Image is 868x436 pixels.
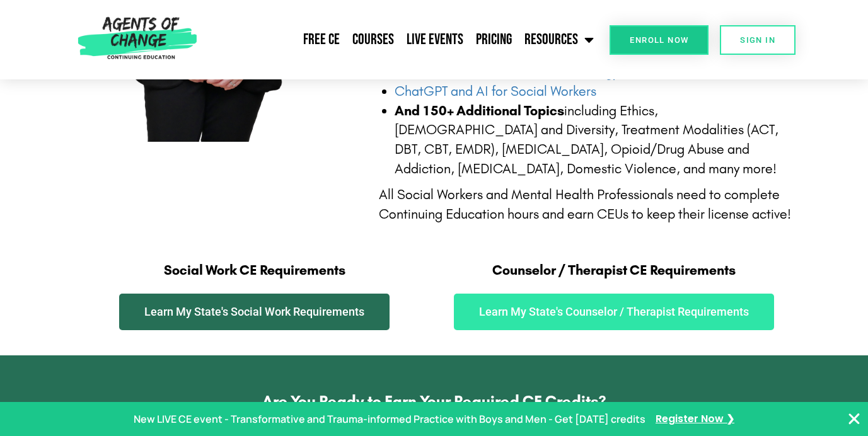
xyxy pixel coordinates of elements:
span: Social Work CE Requirements [164,262,345,278]
p: New LIVE CE event - Transformative and Trauma-informed Practice with Boys and Men - Get [DATE] cr... [134,410,645,428]
a: Pricing [470,24,518,55]
a: Free CE [297,24,346,55]
a: Courses [346,24,400,55]
nav: Menu [202,24,600,55]
a: Ethics and Boundaries with Technology [395,64,618,80]
span: Counselor / Therapist CE Requirements [492,262,736,278]
a: ChatGPT and AI for Social Workers [395,83,596,100]
button: Close Banner [847,411,862,427]
a: Enroll Now [610,25,709,55]
h4: Are You Ready to Earn Your Required CE Credits? [38,393,830,409]
li: including Ethics, [DEMOGRAPHIC_DATA] and Diversity, Treatment Modalities (ACT, DBT, CBT, EMDR), [... [395,101,794,179]
a: Live Events [400,24,470,55]
span: Learn My State's Social Work Requirements [144,306,364,318]
span: Enroll Now [630,36,688,44]
a: Learn My State's Counselor / Therapist Requirements [454,294,774,330]
div: All Social Workers and Mental Health Professionals need to complete Continuing Education hours an... [379,185,794,224]
a: Register Now ❯ [656,410,734,428]
span: Learn My State's Counselor / Therapist Requirements [479,306,749,318]
a: SIGN IN [720,25,796,55]
span: SIGN IN [740,36,775,44]
b: And 150+ Additional Topics [395,103,564,119]
a: Resources [518,24,600,55]
a: Learn My State's Social Work Requirements [119,294,390,330]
